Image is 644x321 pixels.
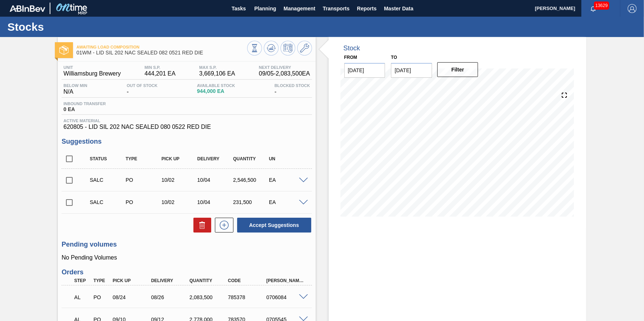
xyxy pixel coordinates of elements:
div: EA [267,199,307,205]
span: Below Min [63,83,87,88]
div: Delivery [195,156,235,161]
span: Planning [254,4,276,13]
h3: Pending volumes [62,241,312,248]
span: Available Stock [197,83,235,88]
label: From [344,55,357,60]
button: Filter [437,62,478,77]
p: AL [74,294,90,300]
div: 0706084 [265,294,307,300]
span: Transports [323,4,349,13]
img: Logout [628,4,637,13]
h3: Suggestions [62,138,312,146]
div: 785378 [226,294,269,300]
img: TNhmsLtSVTkK8tSr43FrP2fwEKptu5GPRR3wAAAABJRU5ErkJggg== [10,5,45,12]
span: Inbound Transfer [63,101,106,106]
div: Delivery [149,278,192,283]
span: 444,201 EA [145,70,176,77]
div: - [125,83,159,95]
div: N/A [62,83,89,95]
span: Williamsburg Brewery [63,70,121,77]
div: 10/04/2025 [195,199,235,205]
span: Out Of Stock [127,83,157,88]
div: Purchase order [124,199,163,205]
div: 10/04/2025 [195,177,235,183]
div: Stock [343,44,360,52]
button: Go to Master Data / General [297,41,312,56]
div: Delete Suggestions [190,218,211,233]
div: Purchase order [92,294,111,300]
button: Notifications [581,3,605,14]
div: Suggestion Awaiting Load Composition [88,199,127,205]
span: 0 EA [63,107,106,112]
div: Quantity [231,156,271,161]
div: 08/26/2025 [149,294,192,300]
div: Pick up [111,278,153,283]
div: UN [267,156,307,161]
div: Suggestion Awaiting Load Composition [88,177,127,183]
div: Step [72,278,92,283]
div: 10/02/2025 [160,199,199,205]
input: mm/dd/yyyy [391,63,432,78]
label: to [391,55,397,60]
span: 09/05 - 2,083,500 EA [259,70,310,77]
div: [PERSON_NAME]. ID [265,278,307,283]
h3: Orders [62,268,312,276]
span: 01WM - LID SIL 202 NAC SEALED 082 0521 RED DIE [76,50,247,56]
div: 2,083,500 [187,294,230,300]
div: Purchase order [124,177,163,183]
div: New suggestion [211,218,233,233]
div: 10/02/2025 [160,177,199,183]
span: MIN S.P. [145,65,176,70]
span: 944,000 EA [197,88,235,94]
span: Unit [63,65,121,70]
h1: Stocks [7,23,139,31]
div: EA [267,177,307,183]
div: Status [88,156,127,161]
button: Accept Suggestions [237,218,311,233]
span: Blocked Stock [275,83,310,88]
span: Master Data [384,4,413,13]
input: mm/dd/yyyy [344,63,385,78]
span: Reports [357,4,376,13]
button: Schedule Inventory [280,41,295,56]
span: MAX S.P. [199,65,235,70]
div: Type [92,278,111,283]
span: 620805 - LID SIL 202 NAC SEALED 080 0522 RED DIE [63,124,310,130]
div: 08/24/2025 [111,294,153,300]
button: Stocks Overview [247,41,262,56]
span: Tasks [230,4,247,13]
div: Pick up [160,156,199,161]
div: Code [226,278,269,283]
div: - [273,83,312,95]
div: Accept Suggestions [233,217,312,233]
div: 231,500 [231,199,271,205]
div: Awaiting Load Composition [72,289,92,305]
span: Next Delivery [259,65,310,70]
div: Type [124,156,163,161]
button: Update Chart [264,41,279,56]
span: Management [283,4,315,13]
span: Awaiting Load Composition [76,45,247,49]
div: Quantity [187,278,230,283]
img: Ícone [59,46,69,55]
div: 2,546,500 [231,177,271,183]
span: 3,669,106 EA [199,70,235,77]
p: No Pending Volumes [62,254,312,261]
span: Active Material [63,118,310,123]
span: 13629 [594,1,609,10]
